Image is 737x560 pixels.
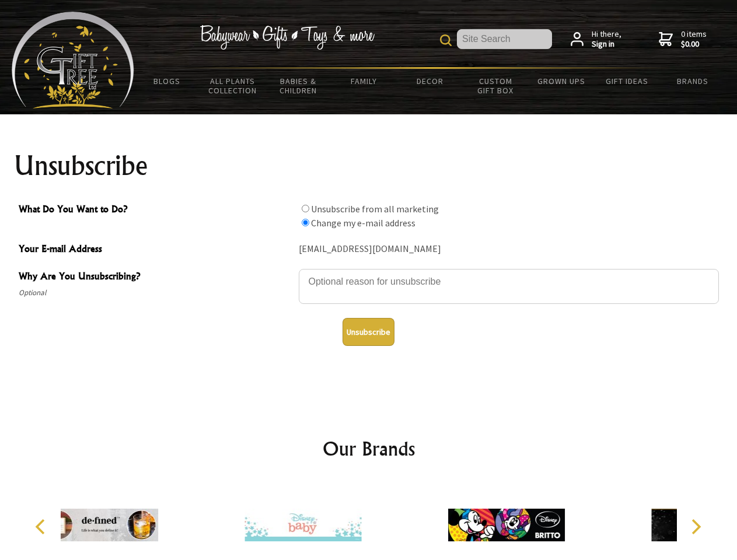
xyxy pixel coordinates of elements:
a: Brands [660,69,726,93]
span: 0 items [681,29,707,50]
a: BLOGS [134,69,200,93]
h2: Our Brands [23,435,714,463]
span: Why Are You Unsubscribing? [19,269,293,286]
a: Grown Ups [528,69,594,93]
input: What Do You Want to Do? [302,205,309,212]
button: Unsubscribe [343,318,394,346]
span: What Do You Want to Do? [19,202,293,219]
span: Optional [19,286,293,300]
h1: Unsubscribe [14,152,724,180]
div: [EMAIL_ADDRESS][DOMAIN_NAME] [299,240,719,258]
a: All Plants Collection [200,69,266,103]
textarea: Why Are You Unsubscribing? [299,269,719,304]
img: Babyware - Gifts - Toys and more... [12,12,134,108]
button: Previous [29,514,55,540]
a: Babies & Children [266,69,331,103]
a: Gift Ideas [594,69,660,93]
label: Unsubscribe from all marketing [311,203,439,215]
strong: Sign in [592,39,621,50]
button: Next [683,514,708,540]
a: Custom Gift Box [463,69,529,103]
a: Hi there,Sign in [571,29,621,50]
span: Your E-mail Address [19,242,293,258]
img: product search [440,34,452,46]
span: Hi there, [592,29,621,50]
input: What Do You Want to Do? [302,219,309,226]
label: Change my e-mail address [311,217,415,229]
img: Babywear - Gifts - Toys & more [200,25,375,50]
strong: $0.00 [681,39,707,50]
a: Decor [397,69,463,93]
a: Family [331,69,397,93]
a: 0 items$0.00 [659,29,707,50]
input: Site Search [457,29,552,49]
